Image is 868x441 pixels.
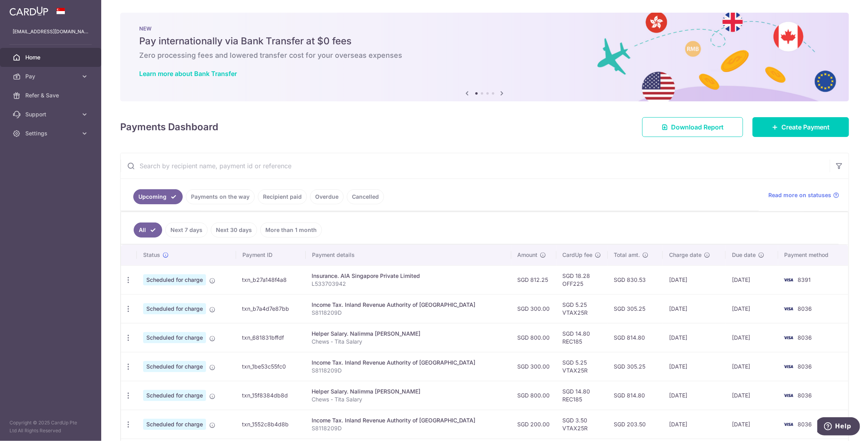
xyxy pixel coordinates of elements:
[663,294,726,323] td: [DATE]
[663,381,726,410] td: [DATE]
[798,421,812,428] span: 8036
[9,6,48,16] img: CardUp
[312,309,505,317] p: S8118209D
[726,352,778,381] td: [DATE]
[310,189,344,204] a: Overdue
[511,352,556,381] td: SGD 300.00
[732,251,756,259] span: Due date
[25,91,78,99] span: Refer & Save
[726,323,778,352] td: [DATE]
[211,222,257,238] a: Next 30 days
[563,251,593,259] span: CardUp fee
[768,191,839,199] a: Read more on statuses
[143,274,206,285] span: Scheduled for charge
[143,303,206,314] span: Scheduled for charge
[186,189,255,204] a: Payments on the way
[556,352,608,381] td: SGD 5.25 VTAX25R
[25,110,78,118] span: Support
[25,72,78,80] span: Pay
[306,245,511,265] th: Payment details
[511,294,556,323] td: SGD 300.00
[511,410,556,439] td: SGD 200.00
[143,251,160,259] span: Status
[236,381,306,410] td: txn_15f8384db8d
[726,410,778,439] td: [DATE]
[798,392,812,399] span: 8036
[781,275,796,285] img: Bank Card
[143,390,206,401] span: Scheduled for charge
[781,304,796,314] img: Bank Card
[768,191,831,199] span: Read more on statuses
[781,333,796,342] img: Bank Card
[312,301,505,309] div: Income Tax. Inland Revenue Authority of [GEOGRAPHIC_DATA]
[312,280,505,288] p: L533703942
[120,13,849,101] img: Bank transfer banner
[236,410,306,439] td: txn_1552c8b4d8b
[139,35,830,48] h5: Pay internationally via Bank Transfer at $0 fees
[608,323,663,352] td: SGD 814.80
[817,417,860,437] iframe: Opens a widget where you can find more information
[236,323,306,352] td: txn_681831bffdf
[608,410,663,439] td: SGD 203.50
[143,419,206,430] span: Scheduled for charge
[312,330,505,338] div: Helper Salary. Nalimma [PERSON_NAME]
[663,323,726,352] td: [DATE]
[25,129,78,137] span: Settings
[312,416,505,424] div: Income Tax. Inland Revenue Authority of [GEOGRAPHIC_DATA]
[518,251,538,259] span: Amount
[753,117,849,137] a: Create Payment
[556,410,608,439] td: SGD 3.50 VTAX25R
[25,53,78,61] span: Home
[608,294,663,323] td: SGD 305.25
[556,265,608,294] td: SGD 18.28 OFF225
[663,352,726,381] td: [DATE]
[781,122,830,132] span: Create Payment
[143,361,206,372] span: Scheduled for charge
[236,352,306,381] td: txn_1be53c55fc0
[608,352,663,381] td: SGD 305.25
[312,395,505,403] p: Chews - Tita Salary
[260,222,322,238] a: More than 1 month
[134,222,162,238] a: All
[608,381,663,410] td: SGD 814.80
[139,51,830,60] h6: Zero processing fees and lowered transfer cost for your overseas expenses
[798,363,812,370] span: 8036
[663,265,726,294] td: [DATE]
[669,251,702,259] span: Charge date
[312,272,505,280] div: Insurance. AIA Singapore Private Limited
[642,117,743,137] a: Download Report
[511,381,556,410] td: SGD 800.00
[121,153,830,179] input: Search by recipient name, payment id or reference
[347,189,384,204] a: Cancelled
[726,294,778,323] td: [DATE]
[798,305,812,312] span: 8036
[726,265,778,294] td: [DATE]
[798,334,812,341] span: 8036
[511,323,556,352] td: SGD 800.00
[798,276,811,283] span: 8391
[556,381,608,410] td: SGD 14.80 REC185
[511,265,556,294] td: SGD 812.25
[120,120,218,134] h4: Payments Dashboard
[139,25,830,32] p: NEW
[312,338,505,346] p: Chews - Tita Salary
[312,424,505,432] p: S8118209D
[608,265,663,294] td: SGD 830.53
[236,245,306,265] th: Payment ID
[312,359,505,367] div: Income Tax. Inland Revenue Authority of [GEOGRAPHIC_DATA]
[139,70,237,78] a: Learn more about Bank Transfer
[781,420,796,429] img: Bank Card
[143,332,206,343] span: Scheduled for charge
[258,189,307,204] a: Recipient paid
[236,294,306,323] td: txn_b7a4d7e87bb
[312,367,505,374] p: S8118209D
[556,323,608,352] td: SGD 14.80 REC185
[671,122,724,132] span: Download Report
[312,388,505,395] div: Helper Salary. Nalimma [PERSON_NAME]
[165,222,208,238] a: Next 7 days
[778,245,848,265] th: Payment method
[781,362,796,371] img: Bank Card
[614,251,640,259] span: Total amt.
[726,381,778,410] td: [DATE]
